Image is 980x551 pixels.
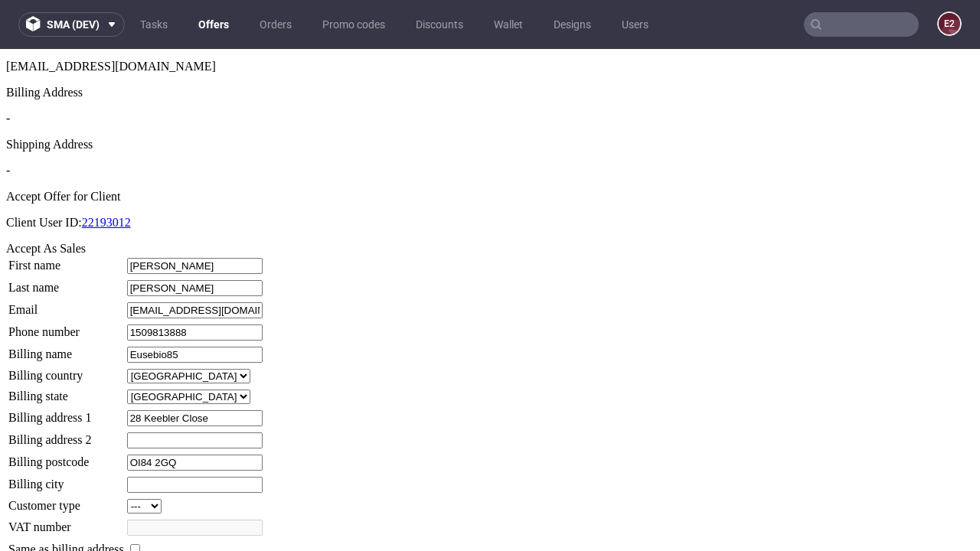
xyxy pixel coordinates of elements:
td: Billing city [8,427,125,445]
div: Billing Address [6,37,974,51]
p: Client User ID: [6,167,974,181]
a: Users [612,12,658,37]
td: Billing postcode [8,405,125,422]
span: - [6,63,10,76]
a: Discounts [407,12,472,37]
a: Promo codes [313,12,394,37]
td: VAT number [8,470,125,487]
td: Customer type [8,449,125,465]
a: 22193012 [82,167,131,180]
td: Billing state [8,340,125,356]
div: Accept As Sales [6,193,974,207]
span: [EMAIL_ADDRESS][DOMAIN_NAME] [6,11,216,24]
a: Tasks [131,12,177,37]
td: First name [8,208,125,226]
figcaption: e2 [939,13,960,34]
div: Shipping Address [6,89,974,103]
a: Wallet [485,12,532,37]
td: Billing address 2 [8,383,125,400]
td: Billing address 1 [8,360,125,378]
a: Designs [544,12,600,37]
td: Last name [8,230,125,248]
span: sma (dev) [47,19,100,30]
td: Billing country [8,319,125,335]
td: Billing name [8,297,125,315]
a: Offers [189,12,238,37]
span: - [6,115,10,128]
td: Same as billing address [8,492,125,509]
td: Email [8,253,125,270]
button: sma (dev) [18,12,125,37]
a: Orders [250,12,301,37]
div: Accept Offer for Client [6,141,974,155]
td: Phone number [8,275,125,292]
